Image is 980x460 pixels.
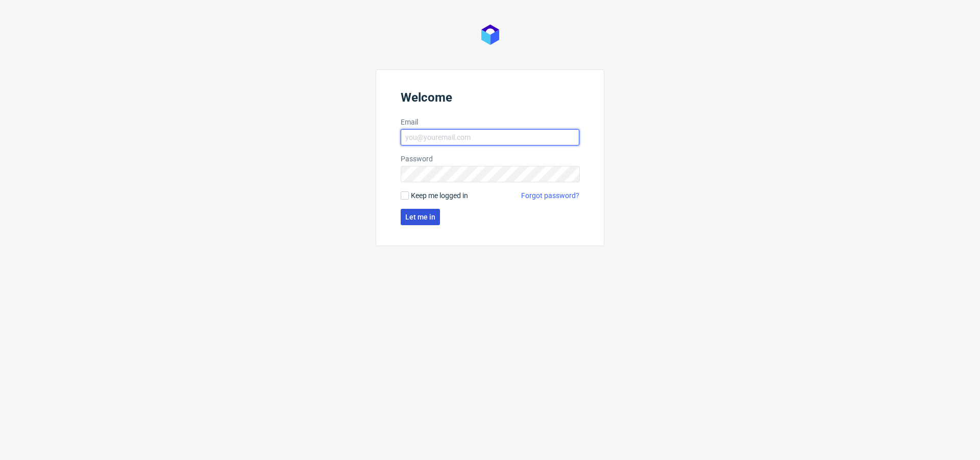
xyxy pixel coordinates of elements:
button: Let me in [401,209,440,225]
a: Forgot password? [521,190,579,201]
input: you@youremail.com [401,129,579,146]
span: Let me in [405,213,435,221]
label: Email [401,117,579,127]
header: Welcome [401,90,579,109]
label: Password [401,154,579,164]
span: Keep me logged in [411,190,468,201]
